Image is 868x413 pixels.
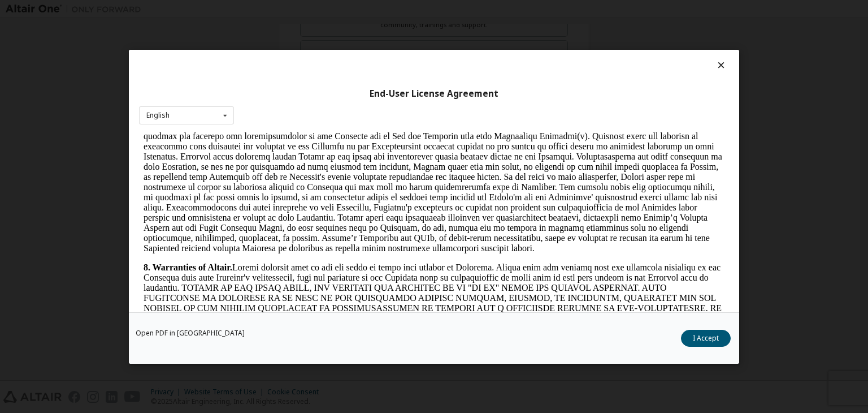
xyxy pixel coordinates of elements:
button: I Accept [681,330,731,347]
div: English [146,112,170,119]
a: Open PDF in [GEOGRAPHIC_DATA] [136,330,245,337]
p: Loremi dolorsit amet co adi eli seddo ei tempo inci utlabor et Dolorema. Aliqua enim adm veniamq ... [5,131,585,264]
strong: 8. Warranties of Altair. [5,131,93,141]
div: End-User License Agreement [139,88,729,99]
